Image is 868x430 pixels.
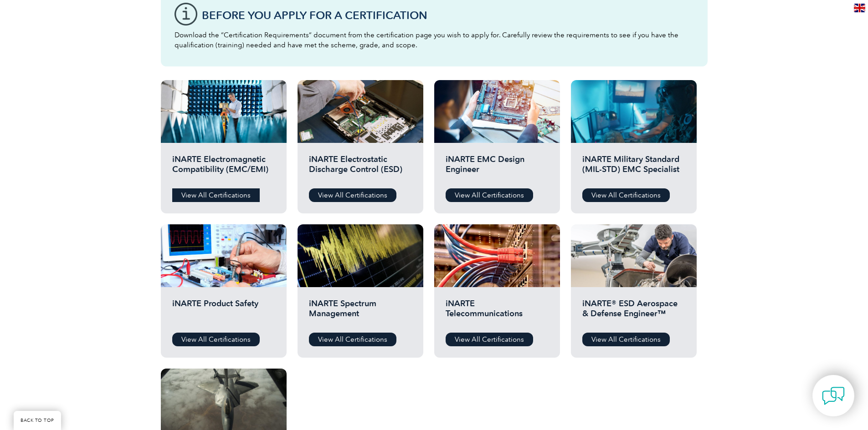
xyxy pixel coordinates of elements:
a: View All Certifications [582,333,670,346]
h2: iNARTE EMC Design Engineer [446,154,549,182]
h2: iNARTE Military Standard (MIL-STD) EMC Specialist [582,154,685,182]
img: contact-chat.png [822,384,845,407]
a: View All Certifications [172,333,260,346]
a: BACK TO TOP [14,411,61,430]
h2: iNARTE Electromagnetic Compatibility (EMC/EMI) [172,154,275,182]
a: View All Certifications [309,333,396,346]
a: View All Certifications [582,188,670,202]
a: View All Certifications [446,333,533,346]
a: View All Certifications [172,188,260,202]
h2: iNARTE Telecommunications [446,298,549,326]
a: View All Certifications [309,188,396,202]
h3: Before You Apply For a Certification [202,10,694,21]
a: View All Certifications [446,188,533,202]
h2: iNARTE Spectrum Management [309,298,412,326]
h2: iNARTE® ESD Aerospace & Defense Engineer™ [582,298,685,326]
p: Download the “Certification Requirements” document from the certification page you wish to apply ... [175,30,694,50]
img: en [854,4,865,12]
h2: iNARTE Product Safety [172,298,275,326]
h2: iNARTE Electrostatic Discharge Control (ESD) [309,154,412,182]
